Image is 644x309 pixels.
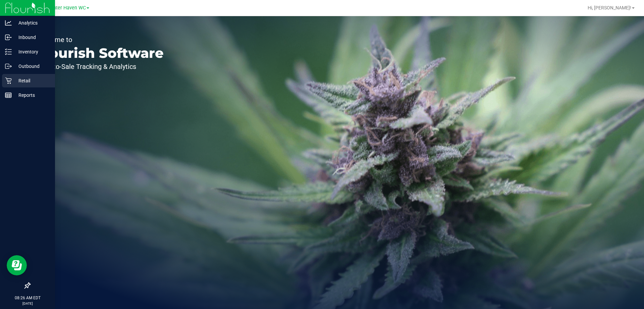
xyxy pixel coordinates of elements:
[3,295,52,301] p: 08:26 AM EDT
[12,62,52,70] p: Outbound
[588,5,631,10] span: Hi, [PERSON_NAME]!
[5,48,12,55] inline-svg: Inventory
[5,63,12,70] inline-svg: Outbound
[12,91,52,99] p: Reports
[36,63,164,70] p: Seed-to-Sale Tracking & Analytics
[5,20,12,26] inline-svg: Analytics
[12,77,52,85] p: Retail
[12,48,52,56] p: Inventory
[5,34,12,41] inline-svg: Inbound
[36,46,164,60] p: Flourish Software
[36,36,164,43] p: Welcome to
[3,301,52,306] p: [DATE]
[7,255,27,275] iframe: Resource center
[12,33,52,41] p: Inbound
[12,19,52,27] p: Analytics
[5,77,12,84] inline-svg: Retail
[5,92,12,99] inline-svg: Reports
[48,5,86,11] span: Winter Haven WC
